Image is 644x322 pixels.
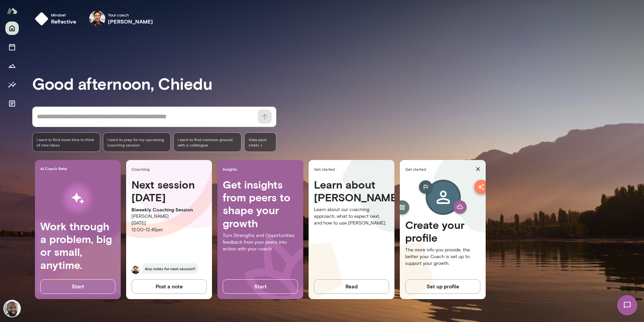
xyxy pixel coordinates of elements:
p: Turn Strengths and Opportunities feedback from your peers into action with your coach. [223,232,298,252]
span: I want to prep for my upcoming coaching session [107,137,167,148]
div: I want to find common ground with a colleague [173,132,241,152]
img: AI Workflows [48,177,108,220]
span: AI Coach Beta [40,166,118,171]
button: Home [5,22,19,35]
button: Read [314,279,389,293]
p: [PERSON_NAME] [131,213,207,220]
span: Your coach [108,12,153,17]
p: 12:00 - 12:45pm [131,227,207,233]
h4: Create your profile [405,218,480,244]
p: The more info you provide, the better your Coach is set up to support your growth. [405,247,480,267]
img: Create profile [408,178,478,218]
button: Growth Plan [5,59,19,73]
div: I want to prep for my upcoming coaching session [103,132,171,152]
span: Get started [314,166,392,172]
img: Chiedu Areh [4,300,20,317]
div: Albert VillardeYour coach[PERSON_NAME] [85,8,158,30]
span: Insights [223,166,301,172]
span: Mindset [51,12,76,17]
p: Learn about our coaching approach, what to expect next, and how to use [PERSON_NAME]. [314,206,389,227]
span: Get started [405,166,473,172]
h6: reflective [51,17,76,26]
button: Post a note [131,279,207,293]
span: I want to find common ground with a colleague [178,137,237,148]
span: Any notes for next session? [142,263,198,274]
h4: Get insights from peers to shape your growth [223,178,298,230]
button: Documents [5,97,19,110]
h3: Good afternoon, Chiedu [32,74,644,93]
span: Coaching [131,166,209,172]
img: Mento [7,4,17,17]
span: View past chats -> [244,132,276,152]
h4: Work through a problem, big or small, anytime. [40,220,115,272]
img: mindset [35,12,48,26]
p: Biweekly Coaching Session [131,206,207,213]
div: I want to find more time to think of new ideas [32,132,100,152]
h4: Learn about [PERSON_NAME] [314,178,389,204]
p: [DATE] [131,220,207,227]
button: Sessions [5,40,19,54]
img: Albert [131,266,140,274]
button: Mindsetreflective [32,8,82,30]
button: Insights [5,78,19,91]
button: Set up profile [405,279,480,293]
img: Albert Villarde [89,11,105,27]
button: Start [223,279,298,293]
h4: Next session [DATE] [131,178,207,204]
h6: [PERSON_NAME] [108,17,153,26]
span: I want to find more time to think of new ideas [37,137,96,148]
button: Start [40,279,115,293]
